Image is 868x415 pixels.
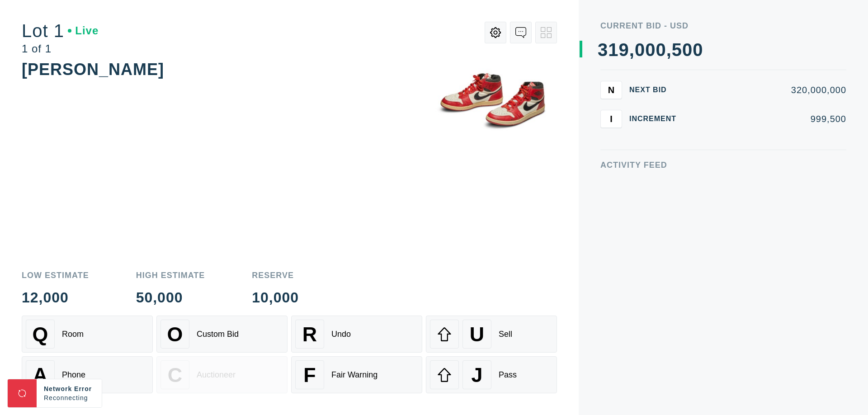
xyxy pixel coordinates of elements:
div: 320,000,000 [691,85,846,94]
div: 9 [619,41,629,59]
div: Next Bid [629,86,684,94]
div: Fair Warning [331,370,377,380]
div: Sell [499,330,512,339]
button: I [600,110,622,128]
div: Phone [62,370,85,380]
div: Custom Bid [197,330,239,339]
div: 3 [598,41,608,59]
button: APhone [22,356,153,393]
button: FFair Warning [291,356,422,393]
div: 0 [693,41,703,59]
div: 0 [645,41,656,59]
div: 12,000 [22,290,89,305]
div: 0 [635,41,645,59]
span: O [167,323,183,346]
div: 50,000 [136,290,205,305]
button: JPass [426,356,557,393]
div: 0 [682,41,693,59]
div: Reserve [252,271,299,279]
button: N [600,81,622,99]
div: Low Estimate [22,271,89,279]
div: Current Bid - USD [600,22,846,30]
div: Network Error [44,384,94,393]
div: Activity Feed [600,161,846,169]
div: Auctioneer [197,370,236,380]
div: Lot 1 [22,22,99,40]
div: High Estimate [136,271,205,279]
div: 0 [656,41,666,59]
div: 5 [672,41,682,59]
button: USell [426,316,557,353]
div: [PERSON_NAME] [22,60,164,79]
span: J [471,363,482,387]
span: Q [33,323,48,346]
div: Live [68,25,99,36]
div: Pass [499,370,517,380]
div: Undo [331,330,351,339]
div: 999,500 [691,114,846,123]
button: QRoom [22,316,153,353]
span: F [303,363,316,387]
div: , [629,41,635,222]
span: A [33,363,47,387]
div: , [666,41,672,222]
div: Increment [629,115,684,123]
span: U [470,323,484,346]
div: Reconnecting [44,393,94,402]
button: CAuctioneer [156,356,288,393]
button: RUndo [291,316,422,353]
span: I [610,113,613,124]
span: R [302,323,317,346]
div: 1 of 1 [22,43,99,54]
div: Room [62,330,84,339]
div: 1 [608,41,618,59]
span: C [168,363,182,387]
button: OCustom Bid [156,316,288,353]
span: N [608,85,614,95]
div: 10,000 [252,290,299,305]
